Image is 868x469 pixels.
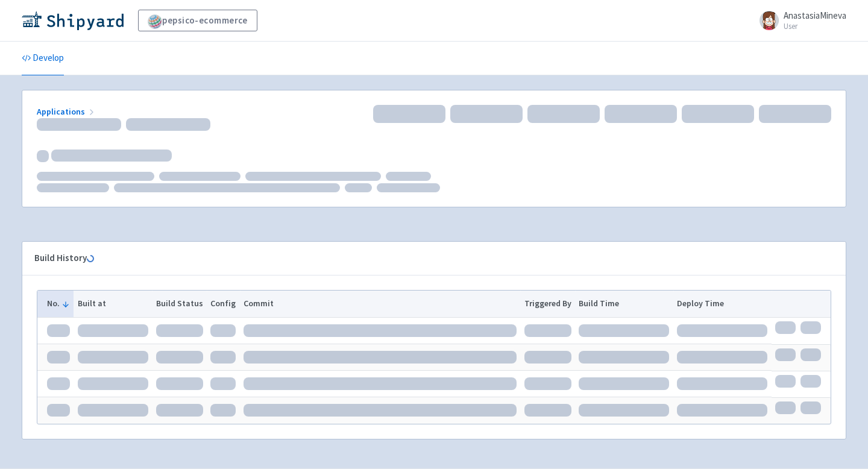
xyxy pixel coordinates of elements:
[752,11,846,30] a: AnastasiaMineva User
[22,42,64,75] a: Develop
[138,10,257,31] a: pepsico-ecommerce
[784,22,846,30] small: User
[784,10,846,21] span: AnastasiaMineva
[673,291,772,317] th: Deploy Time
[47,297,70,310] button: No.
[74,291,152,317] th: Built at
[520,291,575,317] th: Triggered By
[22,11,124,30] img: Shipyard logo
[34,251,814,265] div: Build History
[152,291,207,317] th: Build Status
[207,291,240,317] th: Config
[37,106,96,117] a: Applications
[240,291,521,317] th: Commit
[575,291,673,317] th: Build Time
